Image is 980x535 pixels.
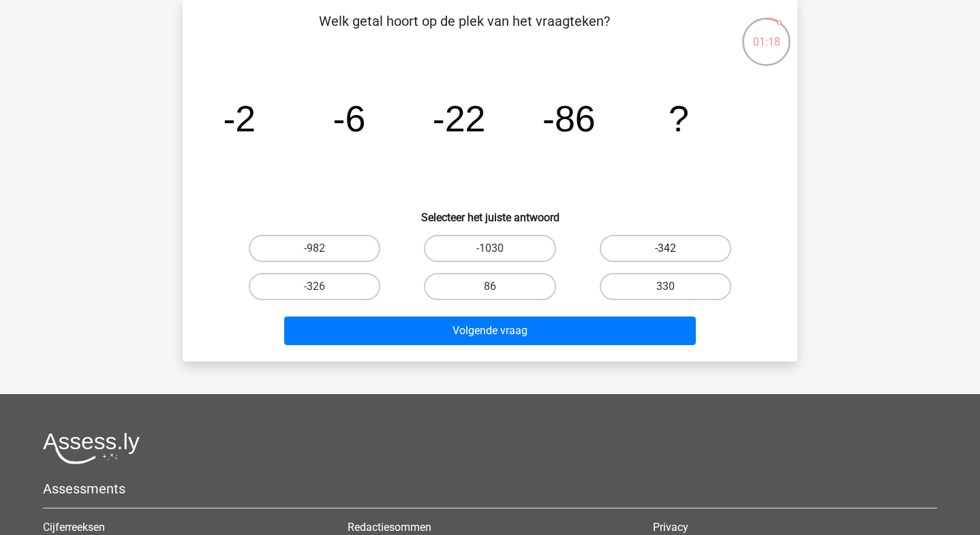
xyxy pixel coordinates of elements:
label: -342 [600,235,731,262]
tspan: -86 [542,98,596,139]
div: 01:18 [741,16,792,50]
tspan: -6 [333,98,366,139]
p: Welk getal hoort op de plek van het vraagteken? [204,11,724,52]
img: Assessly logo [43,432,140,464]
a: Privacy [653,521,688,534]
button: Volgende vraag [284,317,696,345]
label: -326 [249,273,380,300]
tspan: ? [669,98,689,139]
a: Redactiesommen [348,521,431,534]
h6: Selecteer het juiste antwoord [204,200,776,224]
label: 86 [424,273,555,300]
tspan: -2 [223,98,256,139]
label: 330 [600,273,731,300]
h5: Assessments [43,481,937,497]
tspan: -22 [433,98,486,139]
label: -982 [249,235,380,262]
a: Cijferreeksen [43,521,105,534]
label: -1030 [424,235,555,262]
